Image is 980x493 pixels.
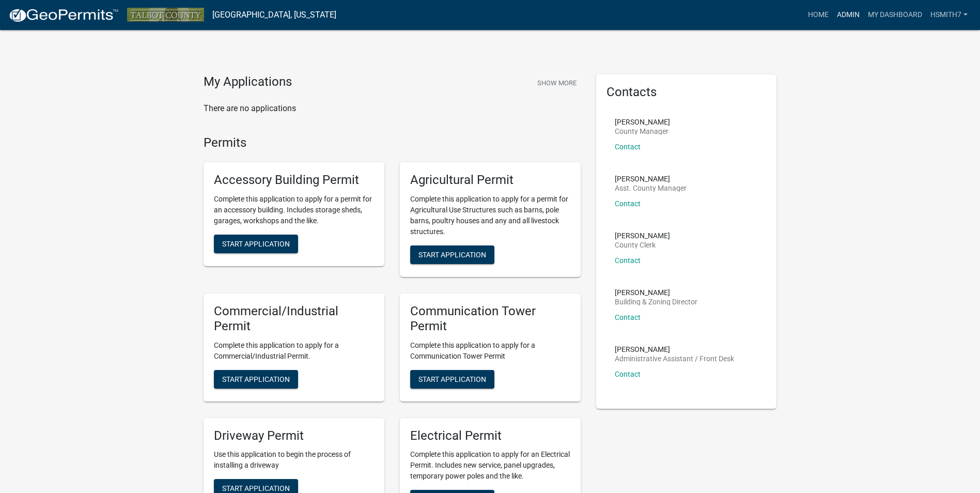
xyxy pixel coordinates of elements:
[127,8,204,22] img: Talbot County, Georgia
[926,5,972,25] a: hsmith7
[533,74,581,91] button: Show More
[615,355,734,362] p: Administrative Assistant / Front Desk
[214,428,374,443] h5: Driveway Permit
[222,484,290,492] span: Start Application
[615,175,687,182] p: [PERSON_NAME]
[615,370,641,378] a: Contact
[615,118,670,126] p: [PERSON_NAME]
[864,5,926,25] a: My Dashboard
[214,370,298,389] button: Start Application
[410,449,570,482] p: Complete this application to apply for an Electrical Permit. Includes new service, panel upgrades...
[615,256,641,265] a: Contact
[615,298,697,305] p: Building & Zoning Director
[410,370,494,389] button: Start Application
[204,135,581,150] h4: Permits
[212,6,336,24] a: [GEOGRAPHIC_DATA], [US_STATE]
[615,128,670,135] p: County Manager
[615,313,641,321] a: Contact
[214,194,374,226] p: Complete this application to apply for a permit for an accessory building. Includes storage sheds...
[214,340,374,362] p: Complete this application to apply for a Commercial/Industrial Permit.
[204,74,292,90] h4: My Applications
[214,449,374,471] p: Use this application to begin the process of installing a driveway
[615,143,641,151] a: Contact
[833,5,864,25] a: Admin
[615,241,670,249] p: County Clerk
[418,251,486,259] span: Start Application
[418,375,486,383] span: Start Application
[214,304,374,334] h5: Commercial/Industrial Permit
[222,240,290,248] span: Start Application
[222,375,290,383] span: Start Application
[410,194,570,237] p: Complete this application to apply for a permit for Agricultural Use Structures such as barns, po...
[615,289,697,296] p: [PERSON_NAME]
[410,245,494,264] button: Start Application
[804,5,833,25] a: Home
[410,340,570,362] p: Complete this application to apply for a Communication Tower Permit
[410,428,570,443] h5: Electrical Permit
[615,199,641,208] a: Contact
[410,173,570,188] h5: Agricultural Permit
[606,85,767,100] h5: Contacts
[214,173,374,188] h5: Accessory Building Permit
[615,232,670,239] p: [PERSON_NAME]
[615,184,687,192] p: Asst. County Manager
[204,102,581,115] p: There are no applications
[410,304,570,334] h5: Communication Tower Permit
[615,346,734,353] p: [PERSON_NAME]
[214,235,298,253] button: Start Application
